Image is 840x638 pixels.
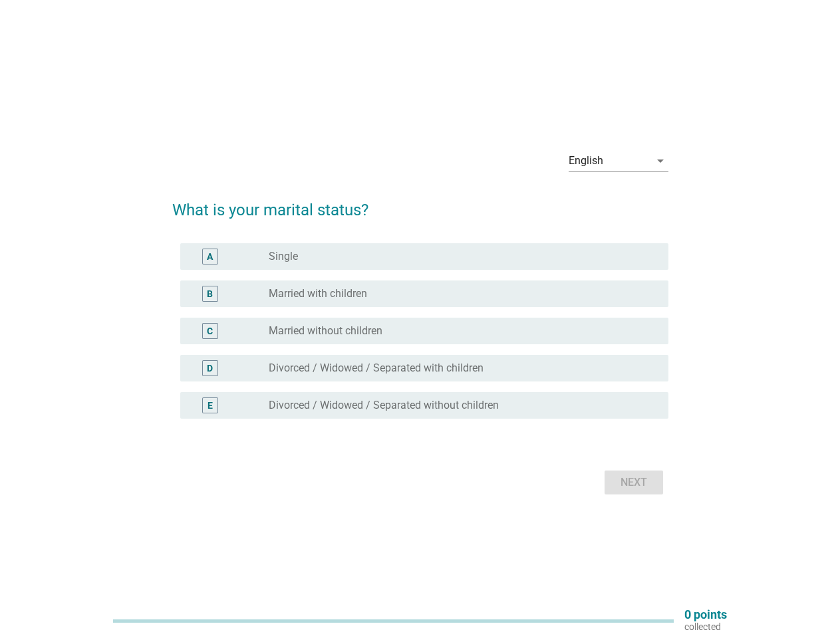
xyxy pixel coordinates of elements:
[684,621,727,633] p: collected
[652,153,668,169] i: arrow_drop_down
[207,324,213,338] div: C
[207,250,213,264] div: A
[684,609,727,621] p: 0 points
[208,399,213,413] div: E
[269,324,382,338] label: Married without children
[269,287,367,300] label: Married with children
[269,250,298,263] label: Single
[207,287,213,301] div: B
[269,362,484,375] label: Divorced / Widowed / Separated with children
[269,399,499,412] label: Divorced / Widowed / Separated without children
[569,155,603,167] div: English
[207,362,213,375] div: D
[172,185,668,222] h2: What is your marital status?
